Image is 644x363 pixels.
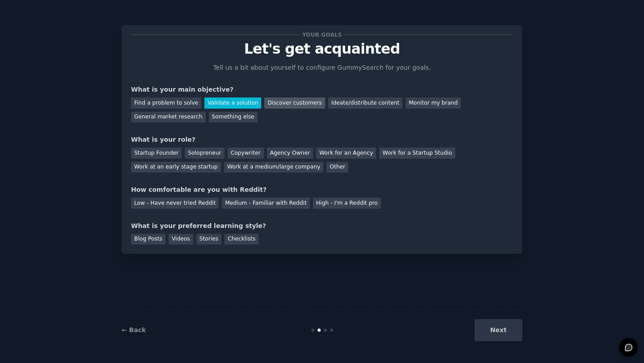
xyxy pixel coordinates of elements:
[264,97,325,109] div: Discover customers
[225,234,258,245] div: Checklists
[131,97,201,109] div: Find a problem to solve
[379,148,455,159] div: Work for a Startup Studio
[313,198,381,209] div: High - I'm a Reddit pro
[131,85,513,94] div: What is your main objective?
[316,148,376,159] div: Work for an Agency
[169,234,193,245] div: Videos
[267,148,313,159] div: Agency Owner
[131,198,219,209] div: Low - Have never tried Reddit
[196,234,221,245] div: Stories
[204,97,261,109] div: Validate a solution
[131,185,513,194] div: How comfortable are you with Reddit?
[131,234,165,245] div: Blog Posts
[209,112,258,123] div: Something else
[328,97,402,109] div: Ideate/distribute content
[406,97,461,109] div: Monitor my brand
[222,198,309,209] div: Medium - Familiar with Reddit
[131,221,513,231] div: What is your preferred learning style?
[185,148,224,159] div: Solopreneur
[224,162,323,173] div: Work at a medium/large company
[209,63,435,72] p: Tell us a bit about yourself to configure GummySearch for your goals.
[131,162,221,173] div: Work at an early stage startup
[301,30,343,39] span: Your goals
[131,135,513,144] div: What is your role?
[131,148,182,159] div: Startup Founder
[131,41,513,57] p: Let's get acquainted
[326,162,348,173] div: Other
[122,326,146,333] a: ← Back
[228,148,264,159] div: Copywriter
[131,112,206,123] div: General market research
